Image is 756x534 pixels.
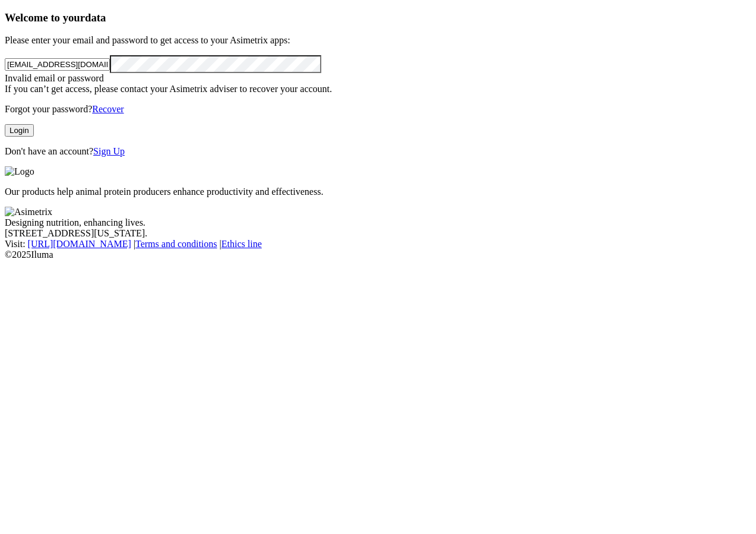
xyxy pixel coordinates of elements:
a: Sign Up [93,146,125,156]
a: [URL][DOMAIN_NAME] [28,239,131,249]
a: Terms and conditions [135,239,217,249]
div: Visit : | | [5,239,751,249]
p: Forgot your password? [5,104,751,115]
span: data [85,11,106,24]
div: [STREET_ADDRESS][US_STATE]. [5,228,751,239]
h3: Welcome to your [5,11,751,24]
button: Login [5,124,34,137]
p: Don't have an account? [5,146,751,157]
a: Recover [92,104,124,114]
input: Your email [5,58,110,71]
img: Asimetrix [5,207,52,217]
a: Ethics line [222,239,262,249]
img: Logo [5,166,34,177]
div: © 2025 Iluma [5,249,751,260]
p: Please enter your email and password to get access to your Asimetrix apps: [5,35,751,46]
div: Designing nutrition, enhancing lives. [5,217,751,228]
div: Invalid email or password If you can’t get access, please contact your Asimetrix adviser to recov... [5,73,751,94]
p: Our products help animal protein producers enhance productivity and effectiveness. [5,187,751,197]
